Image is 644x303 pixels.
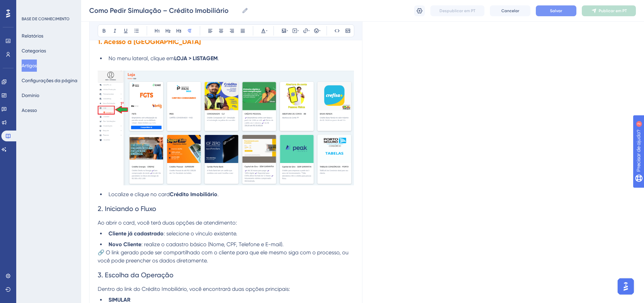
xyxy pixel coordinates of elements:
[22,17,70,21] font: BASE DE CONHECIMENTO
[98,286,290,292] span: Dentro do link do Crédito Imobiliário, você encontrará duas opções principais:
[109,241,141,248] strong: Novo Cliente
[582,5,636,16] button: Publicar em PT
[98,38,201,46] strong: 1. Acesso à [GEOGRAPHIC_DATA]
[109,55,174,62] span: No menu lateral, clique em
[550,8,562,13] font: Salvar
[98,205,156,213] span: 2. Iniciando o Fluxo
[22,48,46,53] font: Categorias
[490,5,530,16] button: Cancelar
[22,30,43,42] button: Relatórios
[536,5,576,16] button: Salvar
[98,219,237,226] span: Ao abrir o card, você terá duas opções de atendimento:
[109,191,170,197] span: Localize e clique no card
[22,104,37,116] button: Acesso
[599,8,627,13] font: Publicar em PT
[98,271,173,279] span: 3. Escolha da Operação
[174,55,218,62] strong: LOJA > LISTAGEM
[22,45,46,57] button: Categorias
[430,5,484,16] button: Despublicar em PT
[22,78,77,83] font: Configurações da página
[170,191,217,197] strong: Crédito Imobiliário
[22,93,39,98] font: Domínio
[218,55,219,62] span: .
[109,230,164,237] strong: Cliente já cadastrado
[22,33,43,39] font: Relatórios
[164,230,237,237] span: : selecione o vínculo existente.
[22,89,39,101] button: Domínio
[16,3,58,8] font: Precisar de ajuda?
[89,6,239,15] input: Nome do artigo
[22,60,37,72] button: Artigos
[616,276,636,297] iframe: Iniciador do Assistente de IA do UserGuiding
[109,297,130,303] strong: SIMULAR
[22,74,77,87] button: Configurações da página
[22,108,37,113] font: Acesso
[141,241,284,248] span: : realize o cadastro básico (Nome, CPF, Telefone e E-mail).
[22,63,37,68] font: Artigos
[63,4,65,8] font: 2
[217,191,219,197] span: .
[501,8,519,13] font: Cancelar
[98,249,350,264] span: 🔗 O link gerado pode ser compartilhado com o cliente para que ele mesmo siga com o processo, ou v...
[439,8,475,13] font: Despublicar em PT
